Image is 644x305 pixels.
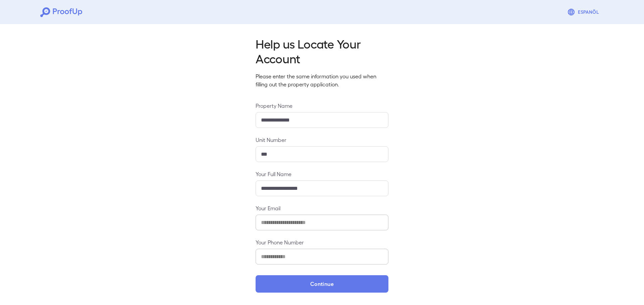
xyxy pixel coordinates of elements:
[256,275,388,293] button: Continue
[256,170,388,178] label: Your Full Name
[256,204,388,212] label: Your Email
[256,136,388,144] label: Unit Number
[256,36,388,66] h2: Help us Locate Your Account
[256,238,388,246] label: Your Phone Number
[256,102,388,109] label: Property Name
[256,72,388,88] p: Please enter the same information you used when filling out the property application.
[565,5,604,19] button: Espanõl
